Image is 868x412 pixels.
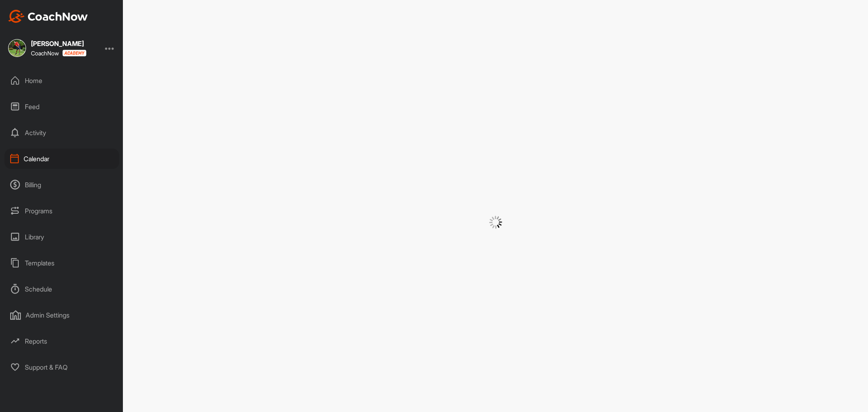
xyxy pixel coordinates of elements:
img: CoachNow acadmey [62,50,86,57]
div: Programs [4,201,119,221]
div: Reports [4,331,119,351]
div: Support & FAQ [4,357,119,377]
img: square_0221d115ea49f605d8705f6c24cfd99a.jpg [8,39,26,57]
div: Admin Settings [4,305,119,325]
div: Templates [4,253,119,273]
img: CoachNow [8,10,88,23]
div: Library [4,227,119,247]
div: Activity [4,123,119,143]
div: Billing [4,175,119,195]
div: [PERSON_NAME] [31,40,86,47]
div: Feed [4,96,119,117]
div: Calendar [4,149,119,169]
div: CoachNow [31,50,86,57]
div: Home [4,70,119,91]
img: G6gVgL6ErOh57ABN0eRmCEwV0I4iEi4d8EwaPGI0tHgoAbU4EAHFLEQAh+QQFCgALACwIAA4AGAASAAAEbHDJSesaOCdk+8xg... [489,216,502,229]
div: Schedule [4,279,119,299]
